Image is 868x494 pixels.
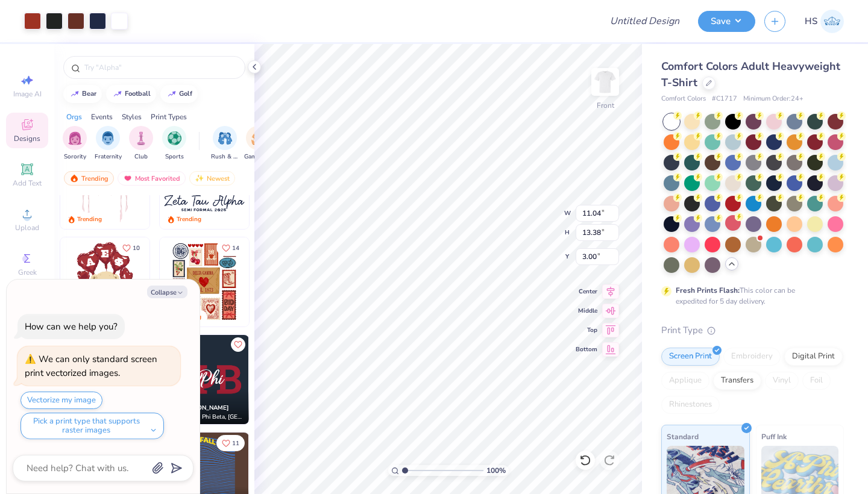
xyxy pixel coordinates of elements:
[167,90,177,98] img: trend_line.gif
[597,100,614,111] div: Front
[251,131,265,145] img: Game Day Image
[216,435,245,451] button: Like
[784,348,843,366] div: Digital Print
[805,14,817,28] span: HS
[69,174,79,183] img: trending.gif
[129,126,153,161] div: filter for Club
[805,10,844,33] a: HS
[244,152,272,161] span: Game Day
[211,126,239,161] div: filter for Rush & Bid
[66,111,82,122] div: Orgs
[106,85,156,103] button: football
[117,240,145,256] button: Like
[70,90,80,98] img: trend_line.gif
[160,237,249,327] img: 6de2c09e-6ade-4b04-8ea6-6dac27e4729e
[661,372,709,390] div: Applique
[712,94,737,104] span: # C1717
[723,348,781,366] div: Embroidery
[189,171,235,186] div: Newest
[13,89,42,99] span: Image AI
[576,307,597,315] span: Middle
[761,430,787,443] span: Puff Ink
[232,245,239,251] span: 14
[177,215,201,224] div: Trending
[244,126,272,161] div: filter for Game Day
[149,237,238,327] img: e74243e0-e378-47aa-a400-bc6bcb25063a
[179,90,192,97] div: golf
[122,111,142,122] div: Styles
[576,287,597,296] span: Center
[15,223,39,233] span: Upload
[743,94,804,104] span: Minimum Order: 24 +
[123,174,133,183] img: most_fav.gif
[25,320,118,333] div: How can we help you?
[82,90,96,97] div: bear
[83,61,237,73] input: Try "Alpha"
[162,126,186,161] button: filter button
[232,440,239,446] span: 11
[134,131,148,145] img: Club Image
[802,372,831,390] div: Foil
[667,430,699,443] span: Standard
[133,245,140,251] span: 10
[179,413,244,422] span: Gamma Phi Beta, [GEOGRAPHIC_DATA][US_STATE]
[113,90,122,98] img: trend_line.gif
[20,413,164,439] button: Pick a print type that supports raster images
[216,240,245,256] button: Like
[661,94,706,104] span: Comfort Colors
[661,59,840,90] span: Comfort Colors Adult Heavyweight T-Shirt
[211,126,239,161] button: filter button
[168,131,181,145] img: Sports Image
[64,152,86,161] span: Sorority
[162,126,186,161] div: filter for Sports
[77,215,102,224] div: Trending
[91,111,113,122] div: Events
[95,126,122,161] div: filter for Fraternity
[179,404,229,412] span: [PERSON_NAME]
[576,326,597,334] span: Top
[661,396,720,414] div: Rhinestones
[101,131,115,145] img: Fraternity Image
[151,111,187,122] div: Print Types
[147,286,187,298] button: Collapse
[160,85,198,103] button: golf
[676,285,824,307] div: This color can be expedited for 5 day delivery.
[165,152,184,161] span: Sports
[14,134,40,143] span: Designs
[18,267,37,277] span: Greek
[218,131,232,145] img: Rush & Bid Image
[68,131,82,145] img: Sorority Image
[20,392,102,409] button: Vectorize my image
[25,353,157,379] div: We can only standard screen print vectorized images.
[134,152,148,161] span: Club
[60,237,149,327] img: 587403a7-0594-4a7f-b2bd-0ca67a3ff8dd
[713,372,761,390] div: Transfers
[244,126,272,161] button: filter button
[211,152,239,161] span: Rush & Bid
[593,70,617,94] img: Front
[486,465,506,476] span: 100 %
[129,126,153,161] button: filter button
[231,337,245,352] button: Like
[63,126,87,161] div: filter for Sorority
[63,126,87,161] button: filter button
[248,335,338,424] img: ed8a0703-4068-44e4-bde4-f5b3955f9986
[600,9,689,33] input: Untitled Design
[118,171,186,186] div: Most Favorited
[576,345,597,354] span: Bottom
[676,286,740,295] strong: Fresh Prints Flash:
[661,348,720,366] div: Screen Print
[820,10,844,33] img: Hanna Schmukler
[13,178,42,188] span: Add Text
[95,126,122,161] button: filter button
[125,90,151,97] div: football
[64,171,114,186] div: Trending
[698,11,755,32] button: Save
[63,85,102,103] button: bear
[661,324,844,337] div: Print Type
[248,237,338,327] img: b0e5e834-c177-467b-9309-b33acdc40f03
[95,152,122,161] span: Fraternity
[160,335,249,424] img: 10ef5382-3d24-445d-879c-d7fce23abcd1
[765,372,799,390] div: Vinyl
[195,174,204,183] img: Newest.gif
